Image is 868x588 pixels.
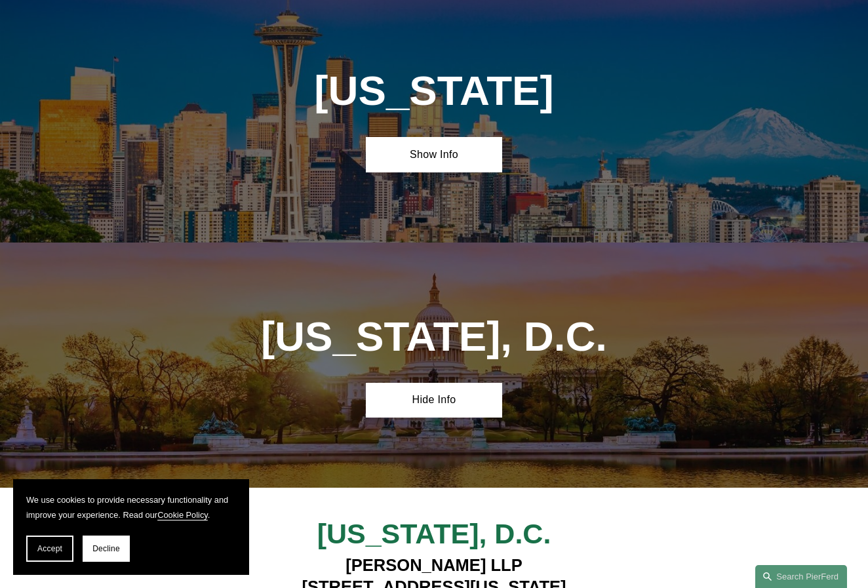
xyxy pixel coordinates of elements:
p: We use cookies to provide necessary functionality and improve your experience. Read our . [26,492,236,522]
a: Hide Info [366,383,502,418]
span: Decline [92,544,120,553]
a: Cookie Policy [157,510,208,520]
button: Decline [83,536,130,562]
a: Search this site [755,565,847,588]
span: [US_STATE], D.C. [317,518,551,549]
h1: [US_STATE], D.C. [230,313,638,361]
a: Show Info [366,137,502,172]
span: Accept [37,544,62,553]
section: Cookie banner [13,479,249,575]
h1: [US_STATE] [298,67,570,115]
button: Accept [26,536,73,562]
